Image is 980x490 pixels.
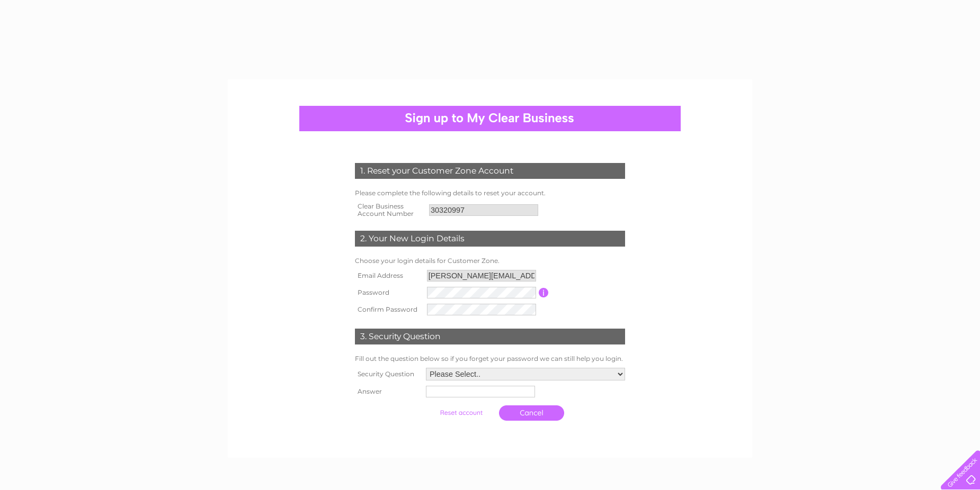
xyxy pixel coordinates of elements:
[352,187,628,199] td: Please complete the following details to reset your account.
[352,352,628,365] td: Fill out the question below so if you forget your password we can still help you login.
[352,267,424,284] th: Email Address
[539,288,549,297] input: Information
[355,329,625,344] div: 3. Security Question
[355,231,625,247] div: 2. Your New Login Details
[352,383,423,400] th: Answer
[429,405,494,420] input: Submit
[352,365,423,383] th: Security Question
[499,405,564,421] a: Cancel
[352,301,424,318] th: Confirm Password
[352,199,426,221] th: Clear Business Account Number
[352,255,628,267] td: Choose your login details for Customer Zone.
[355,163,625,179] div: 1. Reset your Customer Zone Account
[352,284,424,301] th: Password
